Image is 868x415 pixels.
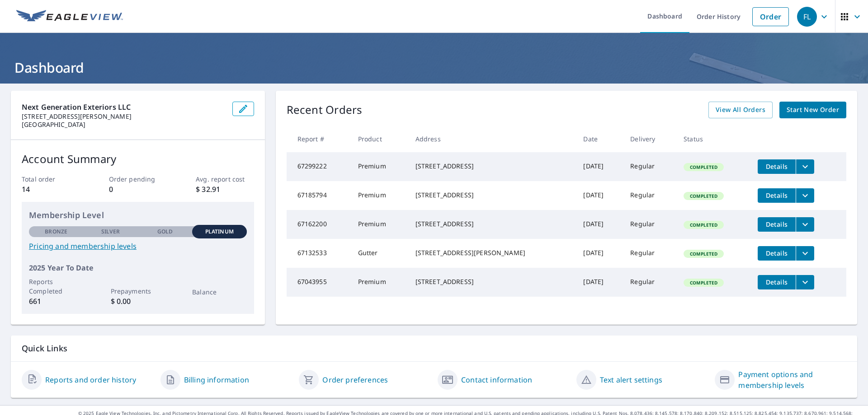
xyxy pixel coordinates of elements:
[22,174,80,184] p: Total order
[45,228,67,236] p: Bronze
[758,246,796,261] button: detailsBtn-67132533
[29,277,83,296] p: Reports Completed
[101,228,120,236] p: Silver
[29,262,247,273] p: 2025 Year To Date
[708,102,773,118] a: View All Orders
[351,181,408,210] td: Premium
[576,126,623,152] th: Date
[287,239,351,268] td: 67132533
[763,278,790,286] span: Details
[351,152,408,181] td: Premium
[758,159,796,174] button: detailsBtn-67299222
[576,181,623,210] td: [DATE]
[623,152,676,181] td: Regular
[408,126,576,152] th: Address
[192,287,246,297] p: Balance
[287,152,351,181] td: 67299222
[29,241,247,252] a: Pricing and membership levels
[351,239,408,268] td: Gutter
[415,219,569,228] div: [STREET_ADDRESS]
[415,248,569,257] div: [STREET_ADDRESS][PERSON_NAME]
[779,102,846,118] a: Start New Order
[684,280,723,286] span: Completed
[111,286,165,296] p: Prepayments
[16,10,123,23] img: EV Logo
[351,126,408,152] th: Product
[45,374,136,385] a: Reports and order history
[184,374,249,385] a: Billing information
[29,209,247,221] p: Membership Level
[11,58,857,77] h1: Dashboard
[287,268,351,297] td: 67043955
[623,126,676,152] th: Delivery
[157,228,173,236] p: Gold
[22,102,225,112] p: Next Generation Exteriors LLC
[600,374,662,385] a: Text alert settings
[196,174,254,184] p: Avg. report cost
[415,162,569,171] div: [STREET_ADDRESS]
[287,210,351,239] td: 67162200
[22,184,80,195] p: 14
[796,246,814,261] button: filesDropdownBtn-67132533
[738,369,846,391] a: Payment options and membership levels
[763,162,790,171] span: Details
[623,181,676,210] td: Regular
[322,374,388,385] a: Order preferences
[684,251,723,257] span: Completed
[752,7,789,26] a: Order
[205,228,234,236] p: Platinum
[758,188,796,203] button: detailsBtn-67185794
[461,374,532,385] a: Contact information
[787,104,839,116] span: Start New Order
[22,343,846,354] p: Quick Links
[576,268,623,297] td: [DATE]
[351,210,408,239] td: Premium
[676,126,750,152] th: Status
[576,152,623,181] td: [DATE]
[576,210,623,239] td: [DATE]
[623,210,676,239] td: Regular
[109,174,167,184] p: Order pending
[287,126,351,152] th: Report #
[763,249,790,257] span: Details
[758,217,796,232] button: detailsBtn-67162200
[684,222,723,228] span: Completed
[796,217,814,232] button: filesDropdownBtn-67162200
[351,268,408,297] td: Premium
[797,7,817,27] div: FL
[796,188,814,203] button: filesDropdownBtn-67185794
[758,275,796,289] button: detailsBtn-67043955
[29,296,83,307] p: 661
[415,191,569,200] div: [STREET_ADDRESS]
[796,159,814,174] button: filesDropdownBtn-67299222
[22,121,225,129] p: [GEOGRAPHIC_DATA]
[623,268,676,297] td: Regular
[716,104,765,116] span: View All Orders
[111,296,165,307] p: $ 0.00
[684,193,723,199] span: Completed
[763,191,790,200] span: Details
[287,181,351,210] td: 67185794
[22,151,254,167] p: Account Summary
[576,239,623,268] td: [DATE]
[796,275,814,289] button: filesDropdownBtn-67043955
[287,102,363,118] p: Recent Orders
[22,112,225,121] p: [STREET_ADDRESS][PERSON_NAME]
[623,239,676,268] td: Regular
[684,164,723,170] span: Completed
[109,184,167,195] p: 0
[196,184,254,195] p: $ 32.91
[415,277,569,286] div: [STREET_ADDRESS]
[763,220,790,228] span: Details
